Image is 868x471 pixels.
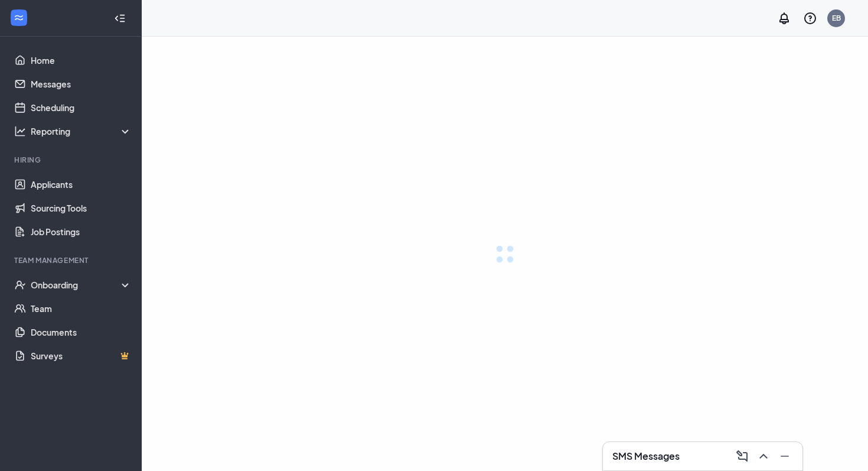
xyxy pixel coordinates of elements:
svg: ChevronUp [756,449,771,463]
svg: WorkstreamLogo [13,12,25,24]
h3: SMS Messages [612,450,680,463]
div: Team Management [14,255,129,265]
a: Sourcing Tools [31,196,132,220]
div: Onboarding [31,279,132,291]
svg: Analysis [14,125,26,137]
a: Documents [31,320,132,344]
div: EB [832,13,841,23]
svg: UserCheck [14,279,26,291]
a: Messages [31,72,132,96]
button: Minimize [774,447,793,466]
div: Hiring [14,155,129,165]
button: ChevronUp [753,447,772,466]
a: Applicants [31,173,132,196]
svg: Collapse [114,12,126,24]
a: Scheduling [31,96,132,119]
a: Team [31,297,132,320]
div: Reporting [31,125,132,137]
a: Home [31,48,132,72]
svg: Minimize [778,449,792,463]
a: Job Postings [31,220,132,243]
a: SurveysCrown [31,344,132,368]
svg: QuestionInfo [803,11,817,25]
svg: Notifications [777,11,791,25]
button: ComposeMessage [732,447,750,466]
svg: ComposeMessage [735,449,749,463]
